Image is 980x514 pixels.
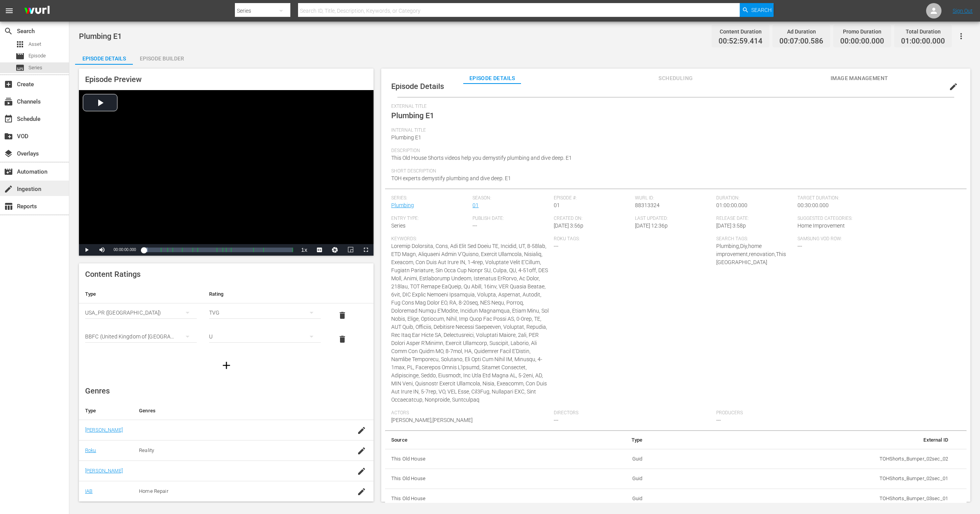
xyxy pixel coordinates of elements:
th: Type [79,402,133,420]
button: Playback Rate [297,244,312,256]
span: --- [472,223,477,229]
td: Guid [561,489,648,509]
span: [PERSON_NAME],[PERSON_NAME] [391,417,472,423]
span: Episode [28,52,46,60]
span: Channels [4,97,13,106]
table: simple table [385,431,967,509]
span: Create [4,80,13,89]
th: Type [79,285,203,303]
span: Producers [716,410,875,416]
div: U [209,326,321,347]
span: Wurl ID: [635,195,712,201]
span: Schedule [4,114,13,124]
th: Type [561,431,648,449]
span: Season: [472,195,550,201]
span: Release Date: [716,216,794,222]
span: Episode Preview [85,75,142,84]
span: --- [554,417,558,423]
span: External Title [391,104,957,110]
th: This Old House [385,449,561,469]
td: Guid [561,449,648,469]
span: Series [28,64,42,72]
span: Asset [28,40,41,48]
button: edit [944,77,963,96]
div: Episode Details [75,49,133,68]
button: Episode Builder [133,49,191,65]
span: Genres [85,386,110,395]
span: Last Updated: [635,216,712,222]
span: 88313324 [635,202,660,208]
span: Series [391,223,405,229]
div: Video Player [79,90,374,256]
th: This Old House [385,489,561,509]
span: Plumbing E1 [391,111,434,120]
span: 00:00:00.000 [114,248,136,252]
td: TOHShorts_Bumper_03sec_01 [648,489,954,509]
button: Play [79,244,94,256]
span: Duration: [716,195,794,201]
span: Short Description [391,168,957,174]
span: This Old House Shorts videos help you demystify plumbing and dive deep. E1 [391,155,572,161]
th: Source [385,431,561,449]
div: USA_PR ([GEOGRAPHIC_DATA]) [85,302,197,323]
button: Jump To Time [327,244,343,256]
span: Plumbing E1 [79,32,122,41]
a: Sign Out [953,8,973,14]
span: Plumbing E1 [391,134,421,141]
span: [DATE] 12:36p [635,223,668,229]
a: [PERSON_NAME] [85,468,123,474]
span: menu [5,6,14,15]
span: Suggested Categories: [797,216,956,222]
span: 01:00:00.000 [901,37,945,46]
span: Roku Tags: [554,236,712,242]
td: TOHShorts_Bumper_02sec_01 [648,469,954,489]
button: delete [333,306,352,325]
span: Keywords: [391,236,550,242]
a: Roku [85,447,96,453]
a: 01 [472,202,479,208]
th: Rating [203,285,327,303]
span: Created On: [554,216,631,222]
div: Progress Bar [144,248,293,252]
span: Asset [15,40,25,49]
span: Ingestion [4,184,13,194]
span: Episode #: [554,195,631,201]
span: Target Duration: [797,195,956,201]
span: Publish Date: [472,216,550,222]
th: External ID [648,431,954,449]
button: Search [740,3,774,17]
span: 00:30:00.000 [797,202,829,208]
span: Episode Details [463,74,521,83]
span: Plumbing,Diy,home improvement,renovation,This [GEOGRAPHIC_DATA] [716,243,786,265]
div: Total Duration [901,26,945,37]
span: delete [338,311,347,320]
span: Episode [15,52,25,61]
span: --- [554,243,558,249]
span: Overlays [4,149,13,158]
div: TVG [209,302,321,323]
button: Episode Details [75,49,133,65]
span: Reports [4,202,13,211]
span: Home Improvement [797,223,845,229]
span: --- [716,417,721,423]
span: Search [4,27,13,36]
button: Picture-in-Picture [343,244,358,256]
div: BBFC (United Kingdom of [GEOGRAPHIC_DATA] and [GEOGRAPHIC_DATA]) [85,326,197,347]
span: Directors [554,410,712,416]
span: [DATE] 3:58p [716,223,746,229]
button: Captions [312,244,327,256]
div: Promo Duration [840,26,884,37]
div: Content Duration [719,26,762,37]
span: [DATE] 3:56p [554,223,583,229]
span: Automation [4,167,13,176]
span: 01 [554,202,560,208]
span: Actors [391,410,550,416]
img: ans4CAIJ8jUAAAAAAAAAAAAAAAAAAAAAAAAgQb4GAAAAAAAAAAAAAAAAAAAAAAAAJMjXAAAAAAAAAAAAAAAAAAAAAAAAgAT5G... [18,2,55,20]
span: Loremip Dolorsita, Cons, Adi Elit Sed Doeiu TE, Incidid, UT, 8-58lab, ETD Magn, Aliquaeni Admin V... [391,243,549,403]
span: --- [797,243,802,249]
button: Fullscreen [358,244,374,256]
span: Content Ratings [85,270,141,279]
span: Episode Details [391,82,444,91]
span: Samsung VOD Row: [797,236,875,242]
span: delete [338,335,347,344]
